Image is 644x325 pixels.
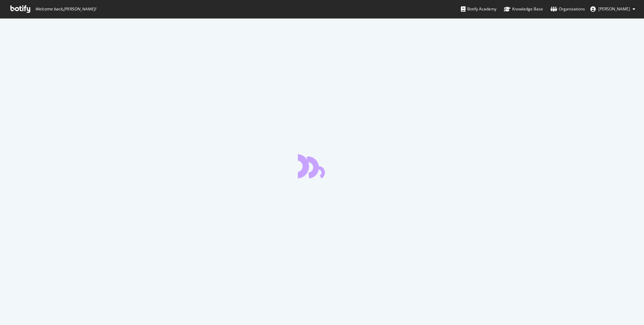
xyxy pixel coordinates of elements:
[35,6,96,12] span: Welcome back, [PERSON_NAME] !
[550,6,585,12] div: Organizations
[461,6,496,12] div: Botify Academy
[598,6,630,12] span: Josef Ruado
[298,154,346,178] div: animation
[585,4,641,14] button: [PERSON_NAME]
[504,6,543,12] div: Knowledge Base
